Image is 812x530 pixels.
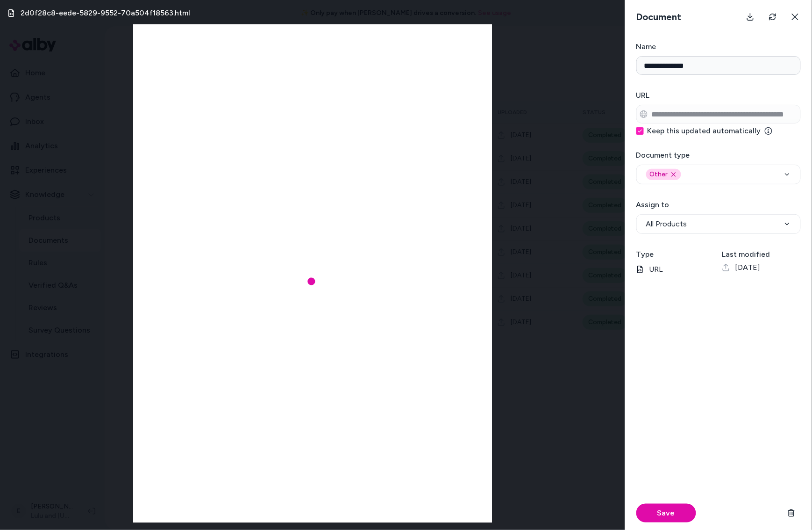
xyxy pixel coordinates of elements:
[636,90,801,101] h3: URL
[648,127,772,135] label: Keep this updated automatically
[636,264,715,275] p: URL
[636,150,801,161] h3: Document type
[670,171,677,178] button: Remove other option
[646,169,681,180] div: Other
[646,218,687,230] span: All Products
[633,10,685,23] h3: Document
[735,262,761,273] span: [DATE]
[722,249,801,260] h3: Last modified
[21,7,190,19] h3: 2d0f28c8-eede-5829-9552-70a504f18563.html
[763,7,782,26] button: Refresh
[636,504,696,523] button: Save
[636,200,670,209] label: Assign to
[636,165,801,184] button: OtherRemove other option
[636,249,715,260] h3: Type
[636,41,801,52] h3: Name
